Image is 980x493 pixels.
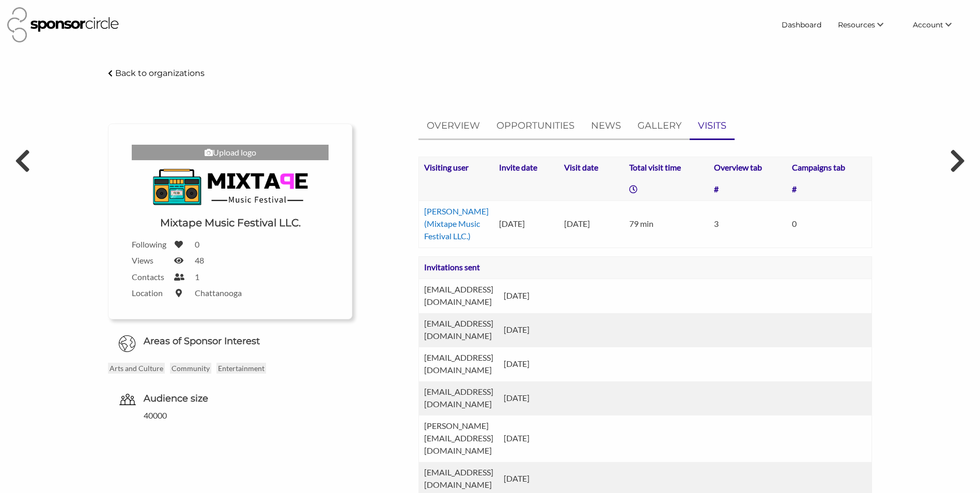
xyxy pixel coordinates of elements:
[170,363,211,374] p: Community
[108,363,165,374] p: Arts and Culture
[132,239,168,249] label: Following
[830,16,905,34] li: Resources
[787,179,872,201] th: #
[499,279,872,313] td: [DATE]
[624,201,709,248] td: 79 min
[709,157,787,179] th: Overview tab
[100,335,360,348] h6: Areas of Sponsor Interest
[118,335,136,352] img: Globe Icon
[7,7,119,42] img: Sponsor Circle Logo
[418,157,494,179] th: Visiting user
[115,68,205,78] p: Back to organizations
[905,16,973,34] li: Account
[499,415,872,462] td: [DATE]
[773,16,830,34] a: Dashboard
[424,206,489,241] a: [PERSON_NAME] (Mixtape Music Festival LLC.)
[418,415,499,462] td: [PERSON_NAME][EMAIL_ADDRESS][DOMAIN_NAME]
[499,313,872,347] td: [DATE]
[216,363,266,374] p: Entertainment
[559,157,624,179] th: Visit date
[559,201,624,248] td: [DATE]
[494,157,559,179] th: Invite date
[709,201,787,248] td: 3
[132,255,168,265] label: Views
[144,392,360,405] h6: Audience size
[132,145,329,160] div: Upload logo
[418,347,499,381] td: [EMAIL_ADDRESS][DOMAIN_NAME]
[624,157,709,179] th: Total visit time
[787,201,872,248] td: 0
[132,272,168,282] label: Contacts
[144,409,360,422] div: 40000
[195,272,199,282] label: 1
[787,157,872,179] th: Campaigns tab
[195,239,199,249] label: 0
[195,255,204,265] label: 48
[418,279,499,313] td: [EMAIL_ADDRESS][DOMAIN_NAME]
[494,201,559,248] td: [DATE]
[132,288,168,298] label: Location
[418,256,499,279] th: Invitations sent
[153,165,308,208] img: Mixtape Music Festival Logo
[418,381,499,415] td: [EMAIL_ADDRESS][DOMAIN_NAME]
[496,118,574,133] p: OPPORTUNITIES
[195,288,242,298] label: Chattanooga
[913,20,943,29] span: Account
[418,313,499,347] td: [EMAIL_ADDRESS][DOMAIN_NAME]
[427,118,480,133] p: OVERVIEW
[499,381,872,415] td: [DATE]
[119,394,136,405] img: org-audience-size-icon-0ecdd2b5.svg
[499,347,872,381] td: [DATE]
[637,118,681,133] p: GALLERY
[838,20,875,29] span: Resources
[709,179,787,201] th: #
[160,215,301,230] h1: Mixtape Music Festival LLC.
[591,118,621,133] p: NEWS
[698,118,726,133] p: VISITS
